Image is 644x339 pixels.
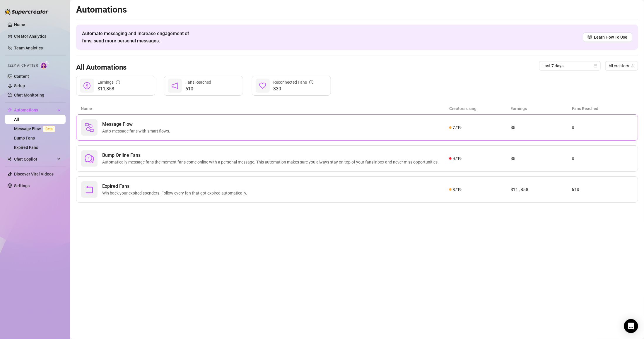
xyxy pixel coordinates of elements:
img: AI Chatter [40,61,49,69]
span: info-circle [116,80,120,84]
a: Setup [14,83,25,88]
span: read [588,35,592,39]
a: All [14,117,19,122]
img: Chat Copilot [8,157,11,161]
span: Automations [14,105,56,115]
article: $0 [510,124,572,131]
article: Fans Reached [572,105,633,112]
h2: Automations [76,4,638,15]
span: info-circle [309,80,313,84]
article: Creators using [449,105,511,112]
span: Bump Online Fans [102,152,441,159]
a: Settings [14,183,30,188]
span: 610 [185,85,211,92]
article: Name [81,105,449,112]
img: logo-BBDzfeDw.svg [5,9,49,15]
span: Last 7 days [543,61,597,70]
article: 0 [572,155,633,162]
span: Win back your expired spenders. Follow every fan that got expired automatically. [102,190,250,196]
div: Reconnected Fans [273,79,313,85]
article: Earnings [511,105,572,112]
a: Team Analytics [14,46,43,50]
a: Expired Fans [14,145,38,150]
article: $0 [510,155,572,162]
span: Fans Reached [185,80,211,85]
span: rollback [85,185,94,194]
a: Bump Fans [14,136,35,140]
span: Chat Copilot [14,154,56,164]
span: All creators [609,61,635,70]
article: 610 [572,186,633,193]
a: Learn How To Use [583,32,632,42]
img: svg%3e [85,123,94,132]
span: comment [85,154,94,163]
span: Beta [43,126,55,132]
a: Chat Monitoring [14,93,44,97]
span: heart [259,82,266,89]
span: 0 / 19 [453,155,462,162]
span: dollar [83,82,90,89]
span: 7 / 19 [453,124,462,131]
div: Open Intercom Messenger [624,319,638,333]
span: 8 / 19 [453,186,462,193]
span: notification [171,82,178,89]
span: Message Flow [102,121,172,128]
span: 330 [273,85,313,92]
div: Earnings [98,79,120,85]
span: Expired Fans [102,183,250,190]
a: Content [14,74,29,79]
span: Automate messaging and Increase engagement of fans, send more personal messages. [82,30,195,44]
a: Discover Viral Videos [14,172,54,176]
article: $11,858 [510,186,572,193]
span: team [631,64,635,68]
h3: All Automations [76,63,127,72]
article: 0 [572,124,633,131]
span: calendar [594,64,597,68]
span: Auto-message fans with smart flows. [102,128,172,134]
a: Message FlowBeta [14,126,57,131]
a: Creator Analytics [14,32,61,41]
span: $11,858 [98,85,120,92]
span: Automatically message fans the moment fans come online with a personal message. This automation m... [102,159,441,165]
span: Learn How To Use [594,34,628,40]
a: Home [14,22,25,27]
span: Izzy AI Chatter [8,63,38,68]
span: thunderbolt [8,108,12,112]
